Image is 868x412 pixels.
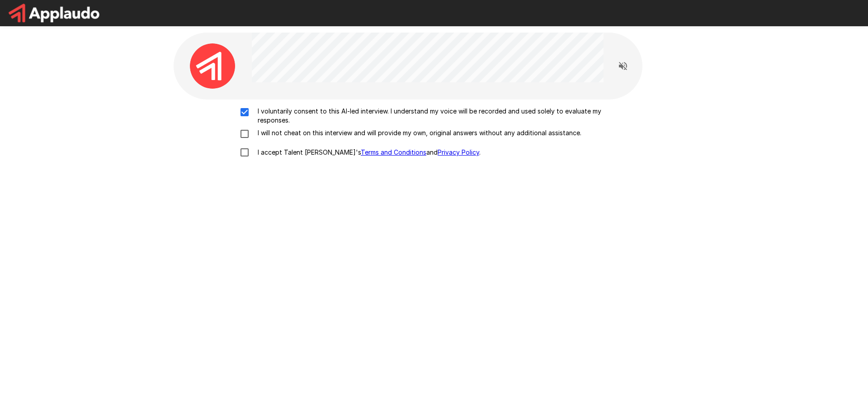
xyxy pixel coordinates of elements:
p: I accept Talent [PERSON_NAME]'s and . [254,148,481,157]
button: Read questions aloud [614,57,632,75]
a: Privacy Policy [438,148,479,156]
a: Terms and Conditions [361,148,426,156]
p: I voluntarily consent to this AI-led interview. I understand my voice will be recorded and used s... [254,107,633,125]
img: applaudo_avatar.png [190,43,235,89]
p: I will not cheat on this interview and will provide my own, original answers without any addition... [254,128,581,137]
